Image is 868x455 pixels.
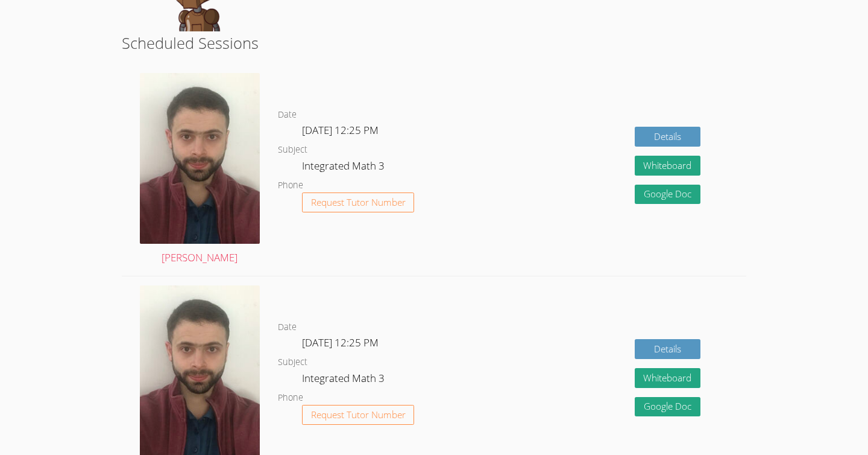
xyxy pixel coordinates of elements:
[635,127,701,147] a: Details
[140,73,260,244] img: avatar.png
[278,178,303,193] dt: Phone
[311,198,406,207] span: Request Tutor Number
[140,73,260,267] a: [PERSON_NAME]
[302,157,387,178] dd: Integrated Math 3
[278,355,307,370] dt: Subject
[302,123,379,137] span: [DATE] 12:25 PM
[311,410,406,419] span: Request Tutor Number
[122,31,747,54] h2: Scheduled Sessions
[278,320,297,335] dt: Date
[278,142,307,157] dt: Subject
[278,107,297,122] dt: Date
[635,185,701,205] a: Google Doc
[635,156,701,176] button: Whiteboard
[635,339,701,359] a: Details
[635,368,701,388] button: Whiteboard
[635,397,701,417] a: Google Doc
[302,336,379,349] span: [DATE] 12:25 PM
[302,370,387,390] dd: Integrated Math 3
[302,405,415,425] button: Request Tutor Number
[302,192,415,212] button: Request Tutor Number
[278,390,303,406] dt: Phone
